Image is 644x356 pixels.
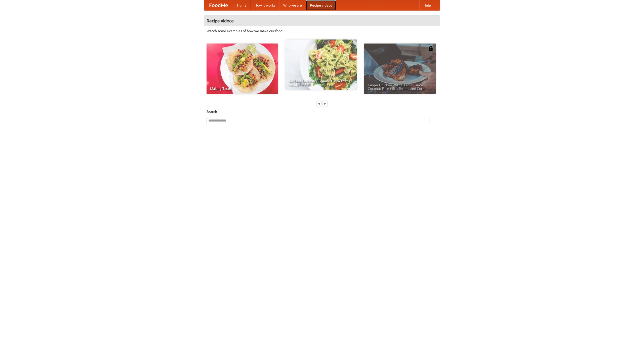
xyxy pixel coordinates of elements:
a: FoodMe [204,0,233,10]
a: Help [419,0,435,10]
p: Watch some examples of how we make our food! [207,28,437,33]
a: Recipe videos [306,0,336,10]
span: Making Tacos [210,87,274,90]
span: An Easy, Summery Tomato Pasta That's Ready for Fall [289,79,353,86]
a: Who we are [279,0,306,10]
a: Making Tacos [207,44,278,94]
h4: Recipe videos [204,16,440,26]
a: Home [233,0,251,10]
a: An Easy, Summery Tomato Pasta That's Ready for Fall [285,39,357,90]
div: » [323,100,327,107]
a: How it works [251,0,279,10]
img: 483408.png [428,46,433,51]
h5: Search [207,109,437,114]
div: « [317,100,321,107]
